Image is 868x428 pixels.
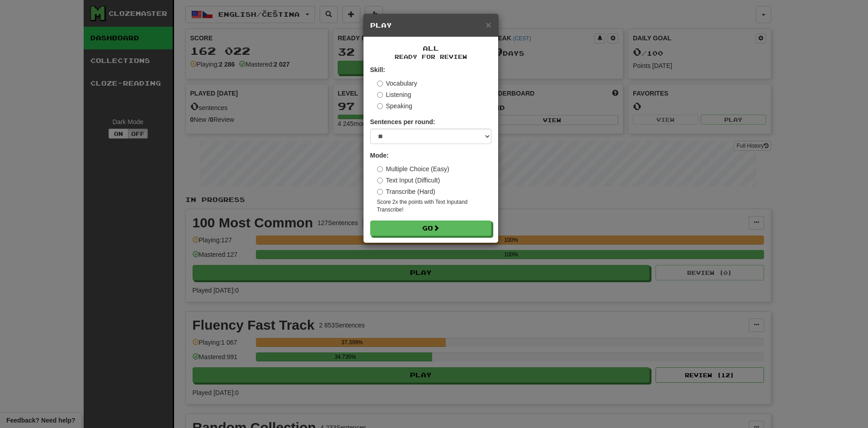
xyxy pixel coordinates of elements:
[423,44,439,52] span: All
[370,53,491,61] small: Ready for Review
[377,189,383,195] input: Transcribe (Hard)
[377,90,411,99] label: Listening
[370,21,491,30] h5: Play
[377,166,383,172] input: Multiple Choice (Easy)
[377,103,383,109] input: Speaking
[486,20,491,29] button: Close
[377,79,417,88] label: Vocabulary
[370,221,491,236] button: Go
[370,66,385,73] strong: Skill:
[377,187,435,196] label: Transcribe (Hard)
[486,19,491,30] span: ×
[370,117,435,126] label: Sentences per round:
[370,152,389,159] strong: Mode:
[377,101,412,111] label: Speaking
[377,164,449,173] label: Multiple Choice (Easy)
[377,92,383,98] input: Listening
[377,176,440,185] label: Text Input (Difficult)
[377,81,383,87] input: Vocabulary
[377,178,383,183] input: Text Input (Difficult)
[377,198,491,214] small: Score 2x the points with Text Input and Transcribe !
